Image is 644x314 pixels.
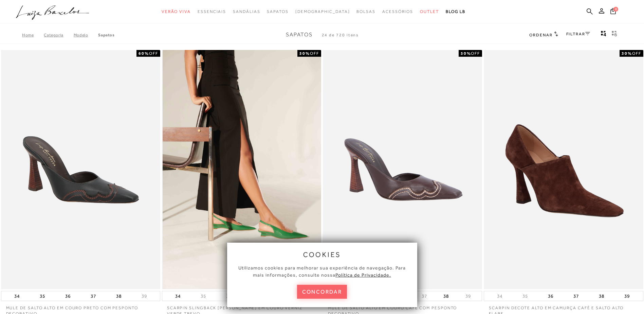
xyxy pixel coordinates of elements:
span: OFF [632,51,641,56]
span: Bolsas [356,9,375,14]
span: 0 [613,7,618,12]
span: Utilizamos cookies para melhorar sua experiência de navegação. Para mais informações, consulte nossa [238,265,406,278]
strong: 30% [622,51,632,56]
a: SCARPIN SLINGBACK ANABELA EM COURO VERNIZ VERDE TREVO [163,51,320,288]
button: 39 [140,293,149,299]
a: categoryNavScreenReaderText [198,5,226,18]
span: BLOG LB [446,9,465,14]
span: Sapatos [267,9,288,14]
button: 36 [546,291,555,301]
button: 37 [571,291,581,301]
span: Essenciais [198,9,226,14]
button: 39 [622,291,632,301]
button: 35 [199,293,208,299]
span: Verão Viva [162,9,191,14]
button: concordar [297,285,347,299]
strong: 50% [299,51,310,56]
button: Mostrar 4 produtos por linha [599,30,608,39]
a: BLOG LB [446,5,465,18]
span: OFF [471,51,480,56]
a: Política de Privacidade. [335,272,391,278]
span: Ordenar [529,33,552,37]
a: Modelo [74,33,98,37]
a: noSubCategoriesText [295,5,350,18]
a: categoryNavScreenReaderText [382,5,413,18]
a: categoryNavScreenReaderText [233,5,260,18]
span: [DEMOGRAPHIC_DATA] [295,9,350,14]
a: categoryNavScreenReaderText [267,5,288,18]
strong: 50% [461,51,471,56]
span: Acessórios [382,9,413,14]
a: FILTRAR [566,32,590,36]
a: MULE DE SALTO ALTO EM COURO PRETO COM PESPONTO DECORATIVO MULE DE SALTO ALTO EM COURO PRETO COM P... [2,51,160,288]
a: Home [22,33,44,37]
button: 35 [520,293,530,299]
img: MULE DE SALTO ALTO EM COURO PRETO COM PESPONTO DECORATIVO [2,51,160,288]
a: categoryNavScreenReaderText [420,5,439,18]
span: 24 de 720 itens [322,33,359,37]
a: SCARPIN DECOTE ALTO EM CAMURÇA CAFÉ E SALTO ALTO FLARE SCARPIN DECOTE ALTO EM CAMURÇA CAFÉ E SALT... [484,51,642,288]
button: 36 [63,291,73,301]
span: OFF [310,51,319,56]
img: SCARPIN SLINGBACK ANABELA EM COURO VERNIZ VERDE TREVO [163,50,321,289]
button: 38 [114,291,124,301]
a: MULE DE SALTO ALTO EM COURO CAFÉ COM PESPONTO DECORATIVO MULE DE SALTO ALTO EM COURO CAFÉ COM PES... [324,51,481,288]
button: 34 [12,291,22,301]
button: 0 [608,7,618,17]
span: cookies [303,251,341,258]
button: 37 [420,293,429,299]
button: 37 [89,291,98,301]
button: 34 [173,291,183,301]
button: 38 [441,291,451,301]
a: categoryNavScreenReaderText [356,5,375,18]
span: Sapatos [286,32,313,38]
span: Outlet [420,9,439,14]
img: MULE DE SALTO ALTO EM COURO CAFÉ COM PESPONTO DECORATIVO [324,51,481,288]
button: 35 [38,291,47,301]
button: gridText6Desc [610,30,619,39]
button: 39 [463,293,473,299]
a: Sapatos [98,33,114,37]
a: categoryNavScreenReaderText [162,5,191,18]
img: SCARPIN DECOTE ALTO EM CAMURÇA CAFÉ E SALTO ALTO FLARE [484,51,642,288]
span: OFF [149,51,158,56]
span: Sandálias [233,9,260,14]
button: 38 [597,291,606,301]
button: 34 [495,293,504,299]
strong: 60% [139,51,149,56]
a: Categoria [44,33,73,37]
